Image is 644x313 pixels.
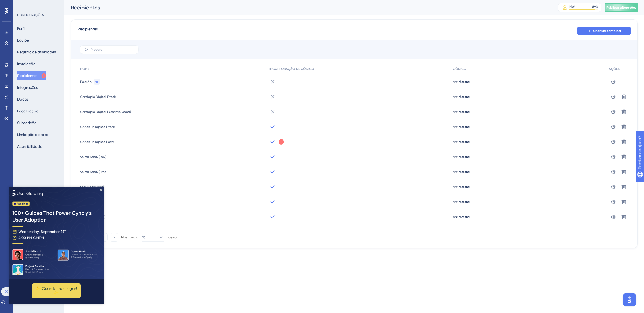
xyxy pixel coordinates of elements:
[168,235,173,239] font: de
[17,83,38,92] button: Integrações
[17,97,28,101] font: Dados
[453,140,470,144] button: </> Mostrar
[78,27,98,31] font: Recipientes
[269,67,314,71] font: INCORPORAÇÃO DE CÓDIGO
[80,155,106,159] font: Voltar SaaS (Dev)
[17,62,35,66] font: Instalação
[453,80,470,84] button: </> Mostrar
[453,170,470,174] button: </> Mostrar
[592,5,596,9] font: 89
[80,95,116,99] font: Cardapio Digital (Prod)
[453,200,470,204] button: </> Mostrar
[17,35,29,45] button: Equipe
[71,4,100,11] font: Recipientes
[17,13,44,17] font: CONFIGURAÇÕES
[17,47,56,57] button: Registro de atividades
[453,67,466,71] font: CÓDIGO
[453,125,470,129] button: </> Mostrar
[453,95,470,99] font: </> Mostrar
[593,29,621,33] font: Criar um contêiner
[80,80,92,84] font: Padrão
[596,5,598,9] font: %
[17,106,38,116] button: Localização
[27,100,68,108] font: ✨ Guarde meu lugar!✨
[91,48,134,51] input: Procurar
[13,2,46,6] font: Precisar de ajuda?
[453,170,470,174] font: </> Mostrar
[577,27,631,35] button: Criar um contêiner
[91,2,93,4] div: Fechar visualização
[142,233,164,242] button: 10
[142,235,146,239] font: 10
[453,185,470,189] button: </> Mostrar
[453,140,470,144] font: </> Mostrar
[569,5,576,9] font: MAU
[17,24,25,33] button: Perfil
[453,110,470,114] button: </> Mostrar
[17,85,38,90] font: Integrações
[17,26,25,31] font: Perfil
[80,140,114,144] font: Check-in rápido (Dev)
[17,109,38,113] font: Localização
[621,292,638,308] iframe: Iniciador do Assistente de IA do UserGuiding
[17,142,42,151] button: Acessibilidade
[453,110,470,114] font: </> Mostrar
[605,3,638,12] button: Publicar alterações
[80,125,115,129] font: Check-in rápido (Prod)
[17,132,49,137] font: Limitação de taxa
[453,155,470,159] font: </> Mostrar
[173,235,177,239] font: 20
[17,130,49,139] button: Limitação de taxa
[606,6,636,9] font: Publicar alterações
[17,73,37,78] font: Recipientes
[80,67,89,71] font: NOME
[453,215,470,219] button: </> Mostrar
[80,110,131,114] font: Cardapio Digital (Desenvolvedor)
[453,95,470,99] button: </> Mostrar
[80,170,107,174] font: Voltar SaaS (Prod)
[453,80,470,84] font: </> Mostrar
[17,118,36,128] button: Subscrição
[17,71,46,80] button: Recipientes
[80,185,104,189] font: POS (Produção)
[121,235,138,239] font: Mostrando
[17,50,56,54] font: Registro de atividades
[17,59,35,69] button: Instalação
[453,155,470,159] button: </> Mostrar
[453,215,470,219] font: </> Mostrar
[609,67,620,71] font: AÇÕES
[17,121,36,125] font: Subscrição
[23,97,72,111] button: ✨ Guarde meu lugar!✨
[453,185,470,189] font: </> Mostrar
[17,38,29,42] font: Equipe
[17,144,42,149] font: Acessibilidade
[17,94,28,104] button: Dados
